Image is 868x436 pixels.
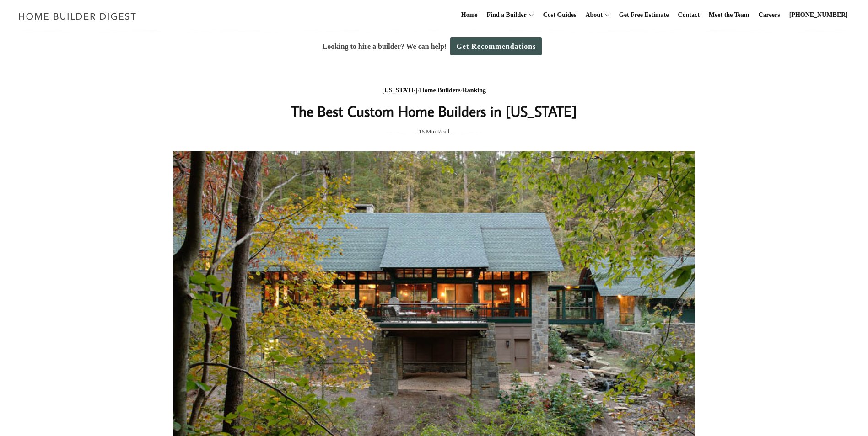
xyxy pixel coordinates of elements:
a: [PHONE_NUMBER] [786,0,852,30]
a: Home [458,0,481,30]
a: Ranking [463,87,486,94]
div: / / [252,85,617,96]
a: Find a Builder [483,0,527,30]
a: Contact [674,0,703,30]
a: Get Recommendations [450,37,542,55]
a: [US_STATE] [382,87,418,94]
span: 16 Min Read [419,127,449,137]
h1: The Best Custom Home Builders in [US_STATE] [252,100,617,122]
a: Meet the Team [705,0,753,30]
a: Careers [755,0,784,30]
a: About [582,0,602,30]
a: Home Builders [420,87,461,94]
img: Home Builder Digest [15,7,140,25]
a: Cost Guides [539,0,580,30]
a: Get Free Estimate [615,0,673,30]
